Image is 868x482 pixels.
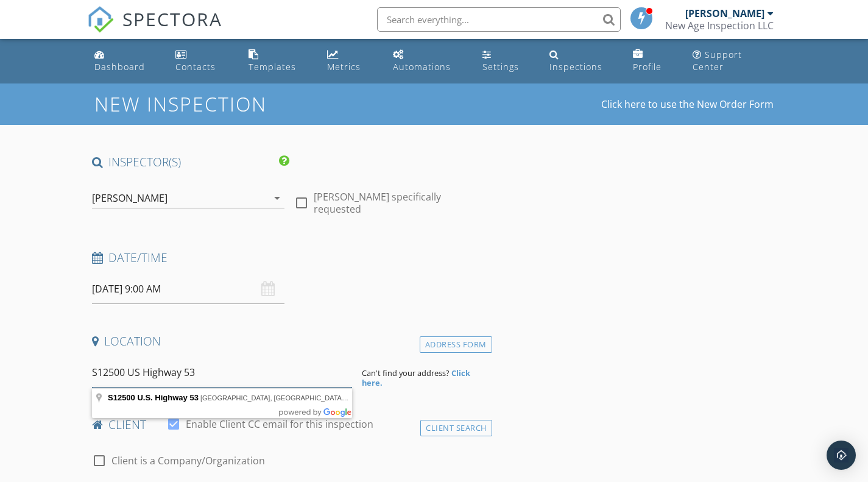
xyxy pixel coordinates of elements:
a: Settings [478,44,535,79]
label: Client is a Company/Organization [111,455,265,467]
a: Templates [244,44,312,79]
strong: Click here. [362,367,470,388]
a: SPECTORA [87,16,222,42]
span: SPECTORA [122,6,222,32]
a: Metrics [322,44,379,79]
div: [PERSON_NAME] [92,193,168,204]
i: arrow_drop_down [270,191,284,205]
a: Inspections [545,44,618,79]
input: Address Search [92,358,352,388]
span: S12500 [108,393,135,402]
h1: New Inspection [94,93,364,115]
input: Search everything... [377,7,621,32]
div: Contacts [175,61,216,73]
h4: client [92,417,487,433]
div: Dashboard [94,61,145,73]
div: [PERSON_NAME] [685,7,764,19]
img: The Best Home Inspection Software - Spectora [87,6,114,33]
h4: INSPECTOR(S) [92,154,290,170]
a: Dashboard [90,44,161,79]
a: Company Profile [628,44,679,79]
div: Profile [633,61,662,73]
a: Support Center [688,44,778,79]
div: Templates [249,61,296,73]
div: Inspections [549,61,602,73]
div: Address Form [420,336,492,353]
div: Client Search [420,420,492,436]
div: Support Center [693,49,742,73]
a: Contacts [171,44,233,79]
div: Automations [393,61,451,73]
div: Open Intercom Messenger [827,441,856,470]
span: U.S. Highway 53 [137,393,198,402]
input: Select date [92,274,285,304]
span: [GEOGRAPHIC_DATA], [GEOGRAPHIC_DATA], [GEOGRAPHIC_DATA] [200,394,417,402]
label: Enable Client CC email for this inspection [186,418,373,430]
h4: Date/Time [92,250,487,266]
div: Metrics [327,61,361,73]
a: Automations (Basic) [388,44,468,79]
a: Click here to use the New Order Form [601,99,774,109]
span: Can't find your address? [362,367,450,378]
label: [PERSON_NAME] specifically requested [314,191,487,215]
h4: Location [92,333,487,349]
div: New Age Inspection LLC [665,19,774,32]
div: Settings [482,61,519,73]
